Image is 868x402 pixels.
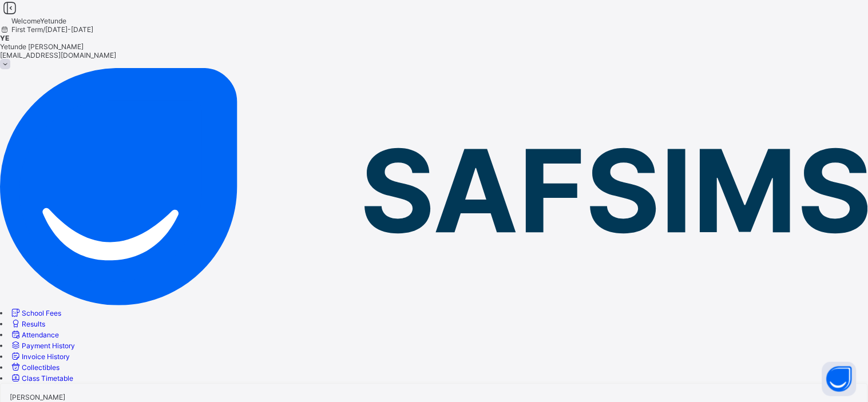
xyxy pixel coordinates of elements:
[10,363,60,372] a: Collectibles
[10,352,70,361] a: Invoice History
[10,320,45,328] a: Results
[22,352,70,361] span: Invoice History
[22,320,45,328] span: Results
[10,331,59,339] a: Attendance
[11,17,66,25] span: Welcome Yetunde
[22,309,61,317] span: School Fees
[22,331,59,339] span: Attendance
[10,341,75,350] a: Payment History
[10,393,65,401] span: [PERSON_NAME]
[22,363,60,372] span: Collectibles
[22,374,73,383] span: Class Timetable
[10,374,73,383] a: Class Timetable
[822,362,857,396] button: Open asap
[10,309,61,317] a: School Fees
[22,341,75,350] span: Payment History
